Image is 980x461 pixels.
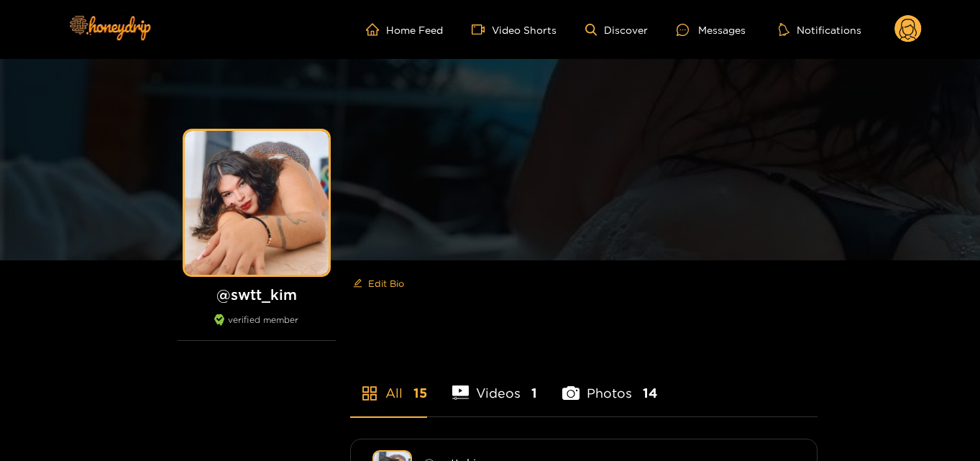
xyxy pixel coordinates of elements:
[585,24,648,36] a: Discover
[472,23,557,36] a: Video Shorts
[472,23,492,36] span: video-camera
[452,352,538,416] li: Videos
[178,286,336,303] h1: @ swtt_kim
[353,278,362,289] span: edit
[350,272,407,295] button: editEdit Bio
[413,384,427,402] span: 15
[677,22,746,38] div: Messages
[774,22,866,37] button: Notifications
[366,23,443,36] a: Home Feed
[562,352,657,416] li: Photos
[366,23,386,36] span: home
[643,384,657,402] span: 14
[531,384,537,402] span: 1
[361,385,378,402] span: appstore
[178,314,336,341] div: verified member
[350,352,427,416] li: All
[368,276,404,291] span: Edit Bio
